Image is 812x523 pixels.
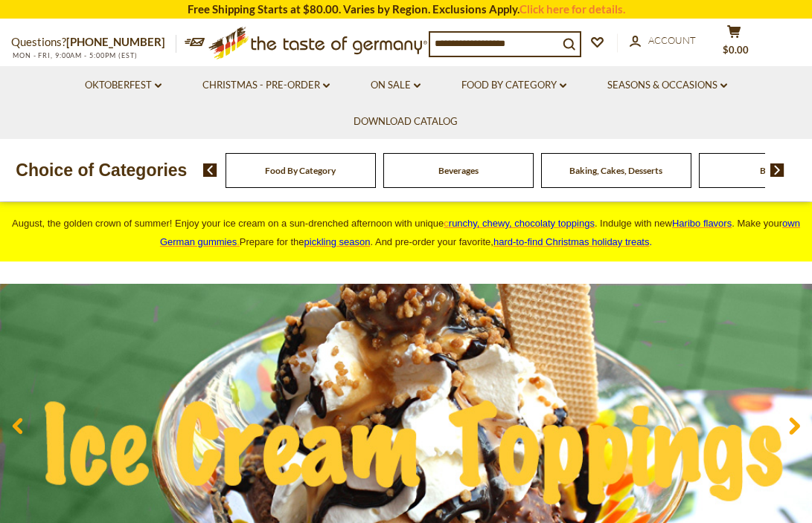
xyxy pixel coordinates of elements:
a: Seasons & Occasions [607,77,727,94]
span: Account [648,34,696,46]
a: Beverages [438,165,479,176]
a: Food By Category [265,165,336,176]
a: [PHONE_NUMBER] [66,35,165,48]
a: hard-to-find Christmas holiday treats [493,236,650,247]
a: Food By Category [461,77,566,94]
a: pickling season [304,236,371,247]
a: Christmas - PRE-ORDER [202,77,330,94]
p: Questions? [11,33,176,52]
span: runchy, chewy, chocolaty toppings [449,218,595,229]
span: . [493,236,652,247]
span: August, the golden crown of summer! Enjoy your ice cream on a sun-drenched afternoon with unique ... [12,218,800,247]
a: Oktoberfest [85,77,162,94]
span: $0.00 [723,44,749,56]
a: Click here for details. [520,2,625,16]
a: On Sale [371,77,421,94]
img: next arrow [770,163,784,177]
span: MON - FRI, 9:00AM - 5:00PM (EST) [11,51,138,59]
a: Haribo flavors [672,218,732,229]
img: previous arrow [203,163,217,177]
a: crunchy, chewy, chocolaty toppings [444,218,595,229]
button: $0.00 [712,25,756,62]
a: Download Catalog [354,114,458,130]
a: Baking, Cakes, Desserts [569,165,662,176]
a: Account [630,33,696,49]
